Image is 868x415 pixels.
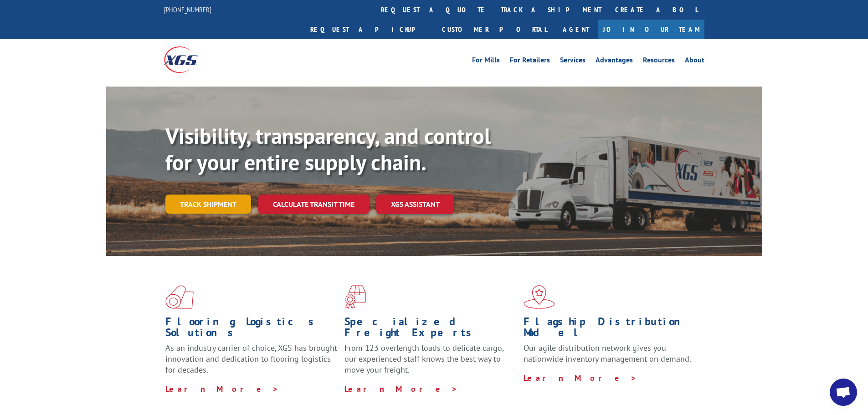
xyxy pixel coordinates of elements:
[435,20,554,39] a: Customer Portal
[524,316,696,343] h1: Flagship Distribution Model
[598,20,704,39] a: Join Our Team
[344,285,366,309] img: xgs-icon-focused-on-flooring-red
[165,122,491,176] b: Visibility, transparency, and control for your entire supply chain.
[560,56,586,67] a: Services
[554,20,598,39] a: Agent
[165,285,194,309] img: xgs-icon-total-supply-chain-intelligence-red
[685,56,704,67] a: About
[258,195,369,214] a: Calculate transit time
[524,343,691,364] span: Our agile distribution network gives you nationwide inventory management on demand.
[164,5,211,14] a: [PHONE_NUMBER]
[344,343,517,383] p: From 123 overlength loads to delicate cargo, our experienced staff knows the best way to move you...
[376,195,454,214] a: XGS ASSISTANT
[165,384,279,394] a: Learn More >
[510,56,550,67] a: For Retailers
[165,343,337,375] span: As an industry carrier of choice, XGS has brought innovation and dedication to flooring logistics...
[344,316,517,343] h1: Specialized Freight Experts
[830,379,857,406] a: Open chat
[524,373,637,383] a: Learn More >
[165,195,251,214] a: Track shipment
[165,316,338,343] h1: Flooring Logistics Solutions
[344,384,458,394] a: Learn More >
[303,20,435,39] a: Request a pickup
[472,56,500,67] a: For Mills
[524,285,555,309] img: xgs-icon-flagship-distribution-model-red
[643,56,675,67] a: Resources
[596,56,633,67] a: Advantages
